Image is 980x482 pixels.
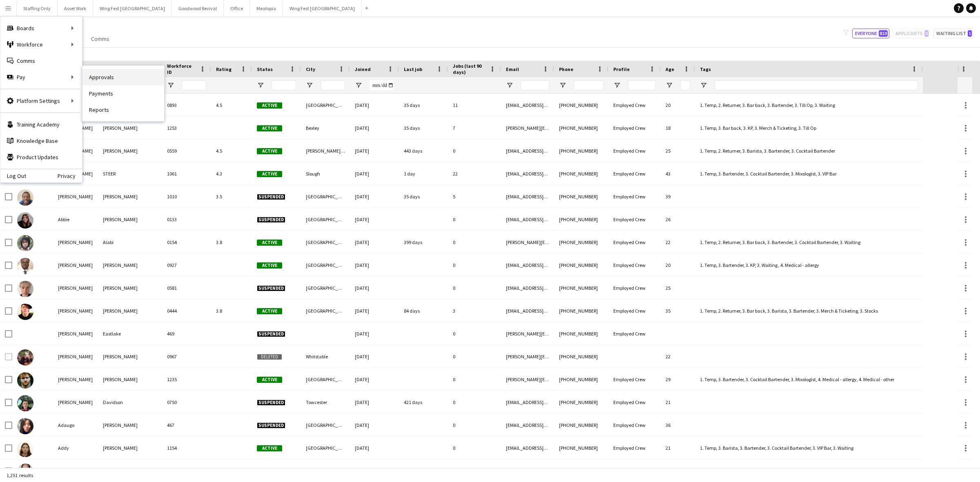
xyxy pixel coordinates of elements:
[58,0,93,16] button: Asset Work
[98,162,162,185] div: STEER
[272,80,296,90] input: Status Filter Input
[554,231,608,253] div: [PHONE_NUMBER]
[501,460,554,482] div: [DOMAIN_NAME][EMAIL_ADDRESS][DOMAIN_NAME]
[301,437,350,459] div: [GEOGRAPHIC_DATA]
[98,140,162,162] div: [PERSON_NAME]
[608,414,661,436] div: Employed Crew
[554,300,608,322] div: [PHONE_NUMBER]
[448,391,501,413] div: 0
[216,66,232,72] span: Rating
[554,254,608,276] div: [PHONE_NUMBER]
[661,300,695,322] div: 35
[448,231,501,253] div: 0
[501,277,554,299] div: [EMAIL_ADDRESS][DOMAIN_NAME]
[501,94,554,116] div: [EMAIL_ADDRESS][DOMAIN_NAME]
[608,277,661,299] div: Employed Crew
[211,231,252,253] div: 3.8
[53,185,98,208] div: [PERSON_NAME]
[501,391,554,413] div: [EMAIL_ADDRESS][DOMAIN_NAME]
[661,277,695,299] div: 25
[0,93,82,109] div: Platform Settings
[608,140,661,162] div: Employed Crew
[501,345,554,368] div: [PERSON_NAME][EMAIL_ADDRESS][DOMAIN_NAME]
[98,322,162,345] div: Eastlake
[968,30,972,37] span: 1
[608,162,661,185] div: Employed Crew
[695,300,923,322] div: 1. Temp, 2. Returner, 3. Bar back, 3. Barista, 3. Bartender, 3. Merch & Ticketing, 3. Stocks
[554,277,608,299] div: [PHONE_NUMBER]
[350,117,399,139] div: [DATE]
[448,140,501,162] div: 0
[399,140,448,162] div: 443 days
[301,277,350,299] div: [GEOGRAPHIC_DATA]
[301,345,350,368] div: Whitstable
[211,185,252,208] div: 3.5
[506,66,519,72] span: Email
[661,162,695,185] div: 43
[661,345,695,368] div: 22
[162,94,211,116] div: 0893
[17,441,33,457] img: Addy Gradillas
[501,254,554,276] div: [EMAIL_ADDRESS][DOMAIN_NAME]
[350,345,399,368] div: [DATE]
[301,162,350,185] div: Slough
[224,0,250,16] button: Office
[501,208,554,231] div: [EMAIL_ADDRESS][PERSON_NAME][DOMAIN_NAME]
[695,460,923,482] div: 1. Temp, 2. Returner, 3. Bar back, 3. Bartender, 3. Cocktail Bartender, 3. Till Op
[53,460,98,482] div: Adeline
[17,418,33,434] img: Adaugo Ofoegbu
[98,117,162,139] div: [PERSON_NAME]
[17,258,33,274] img: Abraham Morrison
[162,391,211,413] div: 0750
[98,391,162,413] div: Davidson
[350,414,399,436] div: [DATE]
[211,460,252,482] div: 5.0
[574,80,604,90] input: Phone Filter Input
[250,0,283,16] button: Meatopia
[257,262,282,269] span: Active
[355,66,371,72] span: Joined
[0,173,26,179] a: Log Out
[399,460,448,482] div: 357 days
[162,254,211,276] div: 0927
[933,29,973,38] button: Waiting list1
[257,102,282,109] span: Active
[554,368,608,391] div: [PHONE_NUMBER]
[17,372,33,389] img: Adam Parkinson
[350,437,399,459] div: [DATE]
[453,63,486,75] span: Jobs (last 90 days)
[448,208,501,231] div: 0
[0,53,82,69] a: Comms
[162,231,211,253] div: 0154
[257,377,282,383] span: Active
[608,208,661,231] div: Employed Crew
[350,162,399,185] div: [DATE]
[211,94,252,116] div: 4.5
[0,133,82,149] a: Knowledge Base
[521,80,549,90] input: Email Filter Input
[17,235,33,251] img: Abduljawad Alabi
[91,35,109,42] span: Comms
[695,231,923,253] div: 1. Temp, 2. Returner, 3. Bar back, 3. Bartender, 3. Cocktail Bartender, 3. Waiting
[661,140,695,162] div: 25
[350,185,399,208] div: [DATE]
[608,437,661,459] div: Employed Crew
[608,94,661,116] div: Employed Crew
[404,66,422,72] span: Last job
[17,281,33,297] img: Adam Burke
[350,368,399,391] div: [DATE]
[501,437,554,459] div: [EMAIL_ADDRESS][DOMAIN_NAME]
[162,460,211,482] div: 0824
[162,277,211,299] div: 0581
[448,185,501,208] div: 5
[350,322,399,345] div: [DATE]
[448,414,501,436] div: 0
[554,322,608,345] div: [PHONE_NUMBER]
[257,445,282,451] span: Active
[448,300,501,322] div: 3
[257,125,282,131] span: Active
[17,395,33,411] img: Adan Davidson
[506,82,513,89] button: Open Filter Menu
[5,353,12,360] input: Row Selection is disabled for this row (unchecked)
[301,208,350,231] div: [GEOGRAPHIC_DATA]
